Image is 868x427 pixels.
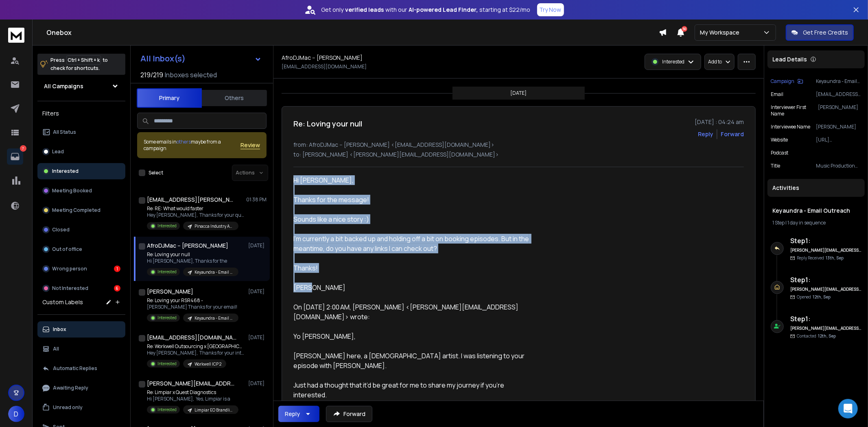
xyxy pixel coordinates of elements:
span: Ctrl + Shift + k [66,55,101,65]
p: [PERSON_NAME] [816,124,861,130]
h1: Keyaundra - Email Outreach [772,207,860,215]
p: [DATE] [511,90,527,96]
h6: [PERSON_NAME][EMAIL_ADDRESS][DOMAIN_NAME] [790,325,861,331]
div: Forward [721,130,744,138]
p: [DATE] [248,288,267,295]
div: On [DATE] 2:00 AM, [PERSON_NAME] <[PERSON_NAME][EMAIL_ADDRESS][DOMAIN_NAME]> wrote: [293,302,531,322]
p: Re: Loving your RSR468 - [147,297,238,304]
p: Interested [157,407,177,413]
button: Get Free Credits [786,24,854,41]
button: Try Now [537,3,564,16]
button: Campaign [771,78,803,85]
p: Keyaundra - Email Outreach [816,78,861,85]
button: Review [241,141,260,149]
p: Interviewee Name [771,124,810,130]
p: Reply Received [797,255,844,261]
p: Re: RE: What would faster [147,205,245,212]
h6: [PERSON_NAME][EMAIL_ADDRESS][DOMAIN_NAME] [790,286,861,292]
button: Automatic Replies [37,360,125,377]
p: [DATE] [248,334,267,341]
p: Get only with our starting at $22/mo [321,6,531,14]
button: All Inbox(s) [134,50,268,67]
p: Re: Workwell Outsourcing x [GEOGRAPHIC_DATA] [147,343,245,350]
p: My Workspace [700,28,743,37]
p: Lead [52,148,64,155]
p: Hi [PERSON_NAME], Thanks for the [147,258,238,264]
p: [DATE] [248,242,267,249]
p: Unread only [53,404,83,411]
img: logo [8,28,24,43]
h6: Step 1 : [790,314,861,324]
h3: Filters [37,108,125,119]
p: Contacted [797,333,836,339]
p: Add to [708,59,722,65]
button: All Status [37,124,125,140]
h1: AfroDJMac -- [PERSON_NAME] [147,242,228,250]
p: Automatic Replies [53,365,97,372]
p: title [771,163,780,169]
div: Open Intercom Messenger [838,399,858,418]
p: Hey [PERSON_NAME], Thanks for your question. [147,212,245,218]
p: Not Interested [52,285,88,292]
button: Inbox [37,321,125,338]
p: Meeting Booked [52,187,92,194]
div: Some emails in maybe from a campaign [144,139,241,152]
h1: Re: Loving your null [293,118,362,129]
button: Closed [37,222,125,238]
p: from: AfroDJMac -- [PERSON_NAME] <[EMAIL_ADDRESS][DOMAIN_NAME]> [293,141,744,149]
p: Keyaundra - Email Outreach [195,269,234,275]
p: Opened [797,294,831,300]
p: Hey [PERSON_NAME], Thanks for your interest. [147,350,245,356]
button: Others [202,89,267,107]
p: Interested [157,315,177,321]
button: D [8,406,24,422]
div: Thanks for the message! [293,195,531,205]
span: 12th, Sep [813,294,831,300]
h6: Step 1 : [790,275,861,285]
span: 219 / 219 [140,70,163,80]
p: Campaign [771,78,794,85]
button: Unread only [37,399,125,416]
p: Interested [662,59,684,65]
p: Re: Loving your null [147,251,238,258]
p: Music Production Podcast [816,163,861,169]
p: Hi [PERSON_NAME], Yes, Limpiar is a [147,396,238,402]
p: [PERSON_NAME] [818,104,861,117]
button: Reply [278,406,319,422]
label: Select [149,170,163,176]
h3: Custom Labels [42,298,83,306]
div: I’m currently a bit backed up and holding off a bit on booking episodes. But in the meantime, do ... [293,234,531,253]
p: [DATE] [248,380,267,387]
span: 1 Step [772,219,785,226]
p: Email [771,91,783,98]
p: [EMAIL_ADDRESS][DOMAIN_NAME] [816,91,861,98]
p: Interested [52,168,79,174]
p: Lead Details [772,55,807,63]
p: Interested [157,361,177,367]
p: Press to check for shortcuts. [50,56,108,72]
p: Pinacca Industry Agnostic [195,223,234,229]
p: to: [PERSON_NAME] <[PERSON_NAME][EMAIL_ADDRESS][DOMAIN_NAME]> [293,150,744,159]
button: Awaiting Reply [37,380,125,396]
button: Not Interested6 [37,280,125,296]
p: Interviewer First Name [771,104,818,117]
button: Forward [326,406,372,422]
button: Meeting Booked [37,183,125,199]
button: Lead [37,144,125,160]
h6: [PERSON_NAME][EMAIL_ADDRESS][DOMAIN_NAME] [790,247,861,253]
button: Wrong person1 [37,261,125,277]
span: 50 [682,26,687,32]
h6: Step 1 : [790,236,861,246]
button: Interested [37,163,125,179]
h1: [EMAIL_ADDRESS][DOMAIN_NAME] [147,333,236,342]
p: Workwell ICP 2 [195,361,221,367]
h1: AfroDJMac -- [PERSON_NAME] [282,54,363,62]
span: 1 day in sequence [787,219,826,226]
button: All [37,341,125,357]
p: Interested [157,223,177,229]
p: Awaiting Reply [53,385,88,391]
p: website [771,137,788,143]
div: 6 [114,285,120,292]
